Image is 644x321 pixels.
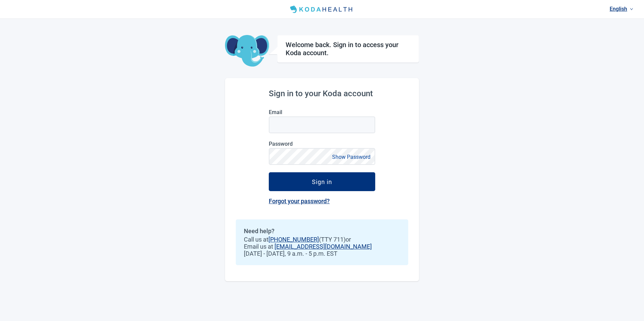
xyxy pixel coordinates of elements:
h2: Sign in to your Koda account [269,89,375,98]
a: [PHONE_NUMBER] [268,236,319,243]
main: Main content [225,19,419,281]
h2: Need help? [244,227,400,235]
img: Koda Elephant [225,35,269,67]
a: Forgot your password? [269,198,330,205]
span: [DATE] - [DATE], 9 a.m. - 5 p.m. EST [244,250,400,257]
span: down [630,7,633,11]
button: Show Password [330,152,373,162]
h1: Welcome back. Sign in to access your Koda account. [286,41,411,57]
span: Call us at (TTY 711) or [244,236,400,243]
a: Current language: English [607,3,636,14]
label: Email [269,109,375,115]
div: Sign in [312,178,332,185]
img: Koda Health [287,4,357,15]
button: Sign in [269,172,375,191]
span: Email us at [244,243,400,250]
label: Password [269,141,375,147]
a: [EMAIL_ADDRESS][DOMAIN_NAME] [275,243,372,250]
